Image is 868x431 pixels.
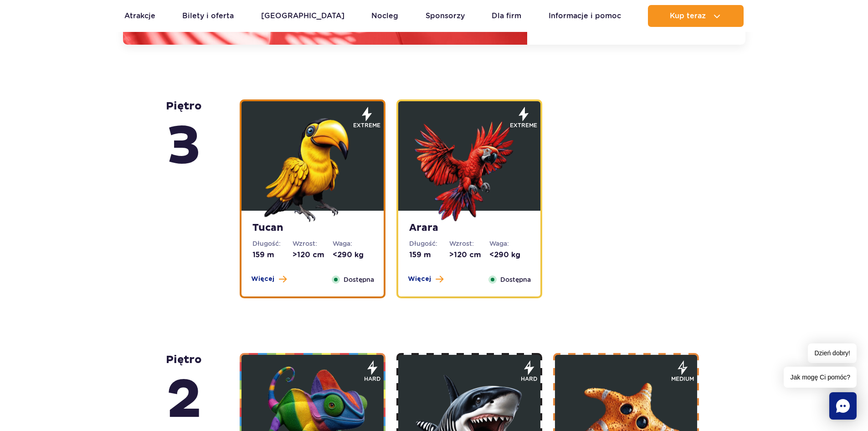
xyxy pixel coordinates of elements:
[293,239,333,248] dt: Wzrost:
[166,99,202,181] strong: piętro
[426,5,465,27] a: Sponsorzy
[489,250,529,260] dd: <290 kg
[409,250,449,260] dd: 159 m
[333,250,373,260] dd: <290 kg
[829,392,857,420] div: Chat
[648,5,744,27] button: Kup teraz
[251,275,287,284] button: Więcej
[415,113,524,222] img: 683e9e4e481cc327238821.png
[258,113,367,222] img: 683e9e3786a57738606523.png
[182,5,234,27] a: Bilety i oferta
[353,121,380,130] span: extreme
[409,239,449,248] dt: Długość:
[408,275,443,284] button: Więcej
[489,239,529,248] dt: Waga:
[408,275,431,284] span: Więcej
[510,121,537,130] span: extreme
[808,343,857,363] span: Dzień dobry!
[371,5,398,27] a: Nocleg
[492,5,521,27] a: Dla firm
[449,239,489,248] dt: Wzrost:
[124,5,155,27] a: Atrakcje
[521,375,537,383] span: hard
[670,12,706,20] span: Kup teraz
[333,239,373,248] dt: Waga:
[500,275,531,285] span: Dostępna
[166,113,202,181] span: 3
[252,222,373,234] strong: Tucan
[449,250,489,260] dd: >120 cm
[671,375,694,383] span: medium
[252,239,293,248] dt: Długość:
[251,275,274,284] span: Więcej
[261,5,344,27] a: [GEOGRAPHIC_DATA]
[293,250,333,260] dd: >120 cm
[549,5,621,27] a: Informacje i pomoc
[252,250,293,260] dd: 159 m
[409,222,529,234] strong: Arara
[364,375,380,383] span: hard
[784,367,857,388] span: Jak mogę Ci pomóc?
[344,275,374,285] span: Dostępna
